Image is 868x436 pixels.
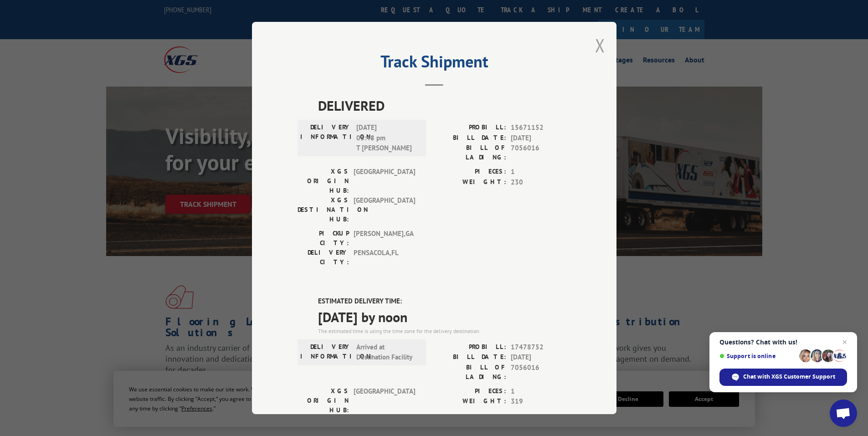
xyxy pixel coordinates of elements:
label: PROBILL: [434,342,506,352]
label: XGS ORIGIN HUB: [298,386,349,415]
span: 7056016 [511,362,571,381]
label: ESTIMATED DELIVERY TIME: [318,296,571,307]
label: XGS DESTINATION HUB: [298,195,349,224]
label: DELIVERY CITY: [298,248,349,267]
label: PICKUP CITY: [298,229,349,248]
span: 230 [511,177,571,187]
span: 15671152 [511,123,571,133]
span: [GEOGRAPHIC_DATA] [354,195,415,224]
div: Open chat [830,400,857,427]
span: Chat with XGS Customer Support [743,373,835,381]
label: BILL OF LADING: [434,143,506,162]
div: Chat with XGS Customer Support [719,369,847,386]
label: PIECES: [434,167,506,177]
label: WEIGHT: [434,396,506,407]
label: DELIVERY INFORMATION: [300,123,352,154]
span: PENSACOLA , FL [354,248,415,267]
label: BILL DATE: [434,352,506,363]
span: 7056016 [511,143,571,162]
span: 319 [511,396,571,407]
label: PIECES: [434,386,506,396]
span: [PERSON_NAME] , GA [354,229,415,248]
label: XGS ORIGIN HUB: [298,167,349,195]
label: WEIGHT: [434,177,506,187]
span: Questions? Chat with us! [719,339,847,346]
div: The estimated time is using the time zone for the delivery destination. [318,327,571,335]
span: Close chat [839,337,850,348]
span: [DATE] by noon [318,306,571,327]
span: [DATE] 03:48 pm T [PERSON_NAME] [356,123,418,154]
label: DELIVERY INFORMATION: [300,342,352,362]
span: [DATE] [511,133,571,143]
span: [GEOGRAPHIC_DATA] [354,386,415,415]
label: PROBILL: [434,123,506,133]
span: DELIVERED [318,95,571,116]
label: BILL DATE: [434,133,506,143]
span: 1 [511,386,571,396]
h2: Track Shipment [298,55,571,72]
span: Arrived at Destination Facility [356,342,418,362]
span: 1 [511,167,571,177]
span: [DATE] [511,352,571,363]
span: [GEOGRAPHIC_DATA] [354,167,415,195]
button: Close modal [595,33,605,57]
span: Support is online [719,353,796,359]
label: BILL OF LADING: [434,362,506,381]
span: 17478752 [511,342,571,352]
